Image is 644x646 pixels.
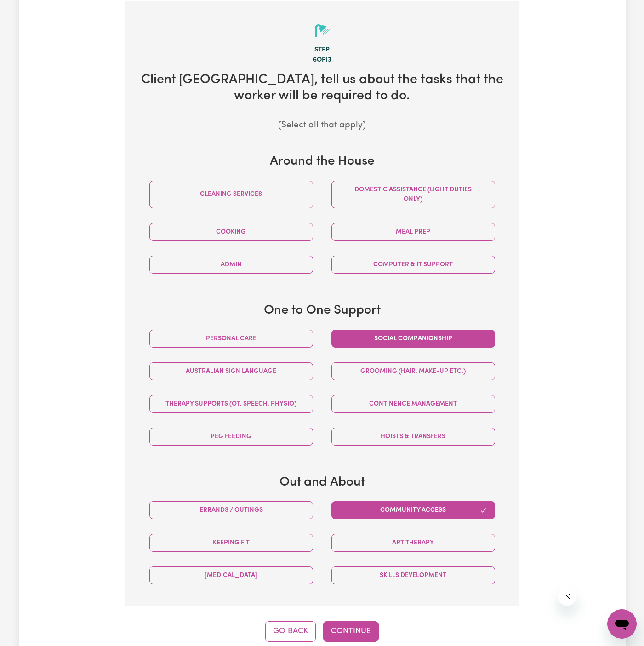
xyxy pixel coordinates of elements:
button: Therapy Supports (OT, speech, physio) [149,395,313,413]
button: Grooming (hair, make-up etc.) [331,362,495,380]
button: Australian Sign Language [149,362,313,380]
button: Skills Development [331,566,495,584]
button: Meal prep [331,223,495,241]
button: Admin [149,256,313,274]
button: Continence management [331,395,495,413]
button: Community access [331,501,495,519]
div: Step [140,45,504,55]
button: PEG feeding [149,428,313,446]
h2: Client [GEOGRAPHIC_DATA] , tell us about the tasks that the worker will be required to do. [140,72,504,104]
h3: Around the House [140,154,504,170]
button: Cooking [149,223,313,241]
div: 6 of 13 [140,55,504,65]
button: Hoists & transfers [331,428,495,446]
button: Domestic assistance (light duties only) [331,181,495,208]
button: Art therapy [331,534,495,552]
span: Need any help? [6,6,56,14]
p: (Select all that apply) [140,119,504,132]
button: Computer & IT Support [331,256,495,274]
button: Cleaning services [149,181,313,208]
button: Personal care [149,330,313,348]
h3: Out and About [140,475,504,491]
button: Continue [323,621,379,641]
h3: One to One Support [140,303,504,319]
iframe: Close message [558,587,576,606]
button: Keeping fit [149,534,313,552]
button: Go Back [265,621,316,641]
button: [MEDICAL_DATA] [149,566,313,584]
iframe: Button to launch messaging window [607,609,637,639]
button: Errands / Outings [149,501,313,519]
button: Social companionship [331,330,495,348]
